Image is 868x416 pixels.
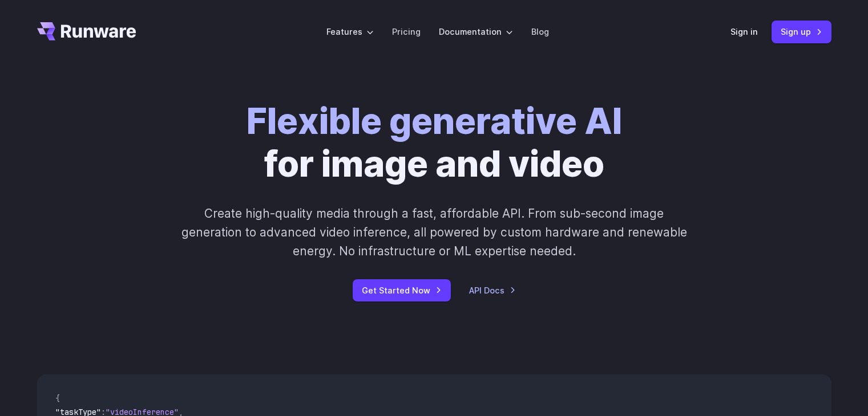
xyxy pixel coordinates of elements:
label: Features [326,25,374,38]
h1: for image and video [247,100,622,186]
a: Pricing [392,25,421,38]
a: Blog [531,25,549,38]
strong: Flexible generative AI [247,100,622,142]
p: Create high-quality media through a fast, affordable API. From sub-second image generation to adv... [180,204,688,261]
a: Sign up [772,21,831,43]
label: Documentation [439,25,513,38]
a: Sign in [730,25,758,38]
a: Go to / [37,22,136,40]
span: { [55,393,60,403]
a: Get Started Now [353,279,451,301]
a: API Docs [469,284,516,297]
